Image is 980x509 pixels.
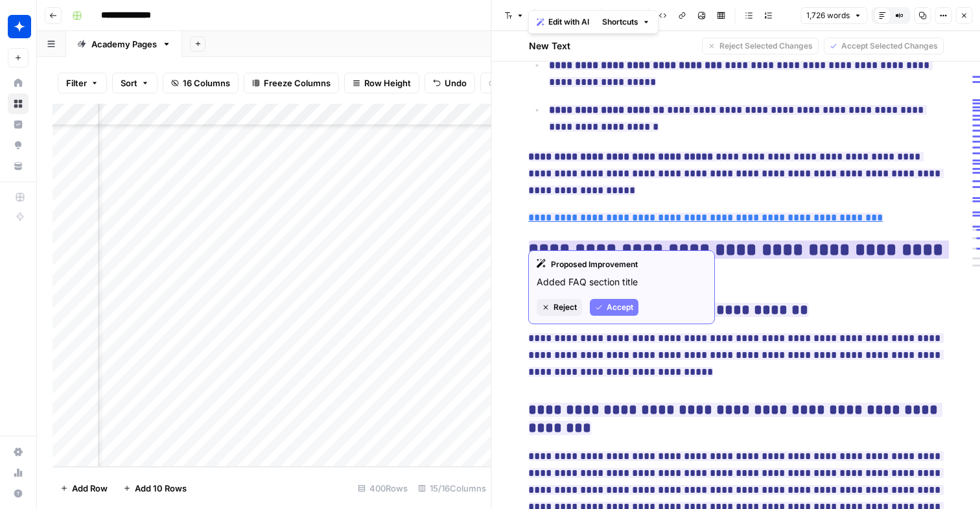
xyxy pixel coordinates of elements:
[58,73,107,93] button: Filter
[537,299,582,316] button: Reject
[425,73,475,93] button: Undo
[548,16,589,28] span: Edit with AI
[8,114,29,135] a: Insights
[121,77,137,89] span: Sort
[554,302,577,313] span: Reject
[112,73,157,93] button: Sort
[823,38,943,54] button: Accept Selected Changes
[8,10,29,43] button: Workspace: Wiz
[537,276,706,289] p: Added FAQ section title
[353,478,413,499] div: 400 Rows
[537,259,706,270] div: Proposed Improvement
[445,77,467,89] span: Undo
[602,16,638,28] span: Shortcuts
[264,77,331,89] span: Freeze Columns
[8,15,31,38] img: Wiz Logo
[597,14,655,30] button: Shortcuts
[8,462,29,483] a: Usage
[183,77,230,89] span: 16 Columns
[72,482,108,495] span: Add Row
[8,93,29,114] a: Browse
[66,31,182,57] a: Academy Pages
[590,299,638,316] button: Accept
[364,77,411,89] span: Row Height
[91,38,157,51] div: Academy Pages
[607,302,633,313] span: Accept
[719,40,812,52] span: Reject Selected Changes
[413,478,491,499] div: 15/16 Columns
[344,73,419,93] button: Row Height
[8,483,29,504] button: Help + Support
[841,40,937,52] span: Accept Selected Changes
[8,135,29,156] a: Opportunities
[163,73,239,93] button: 16 Columns
[806,10,850,21] span: 1,726 words
[52,478,115,499] button: Add Row
[531,14,594,30] button: Edit with AI
[244,73,339,93] button: Freeze Columns
[8,73,29,93] a: Home
[701,38,818,54] button: Reject Selected Changes
[8,156,29,176] a: Your Data
[800,7,867,24] button: 1,726 words
[135,482,187,495] span: Add 10 Rows
[8,442,29,462] a: Settings
[66,77,87,89] span: Filter
[528,40,570,53] h2: New Text
[115,478,194,499] button: Add 10 Rows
